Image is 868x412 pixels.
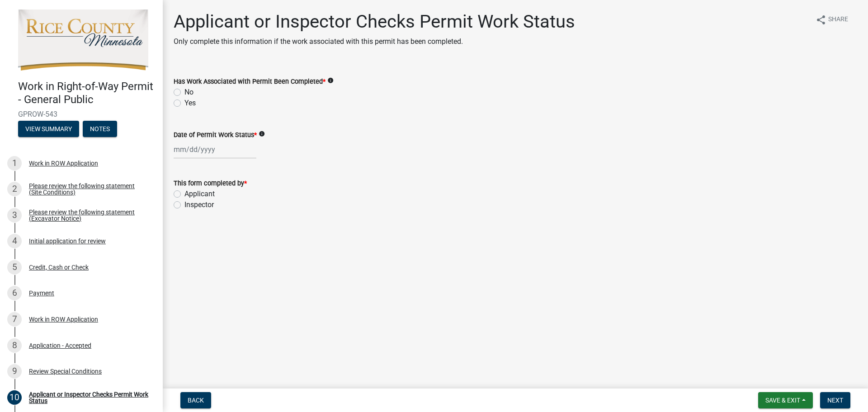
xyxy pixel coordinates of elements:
label: Inspector [184,199,214,210]
div: 6 [7,286,22,300]
div: 9 [7,364,22,379]
span: Share [828,14,848,25]
label: Yes [184,98,196,109]
div: 7 [7,312,22,327]
div: Review Special Conditions [29,368,102,374]
div: Payment [29,290,54,296]
i: share [816,14,826,25]
span: GPROW-543 [18,110,145,118]
input: mm/dd/yyyy [174,140,256,159]
div: 10 [7,390,22,405]
div: Applicant or Inspector Checks Permit Work Status [29,391,148,404]
div: 5 [7,260,22,275]
h4: Work in Right-of-Way Permit - General Public [18,80,156,106]
h1: Applicant or Inspector Checks Permit Work Status [174,11,575,33]
label: No [184,87,193,98]
div: Work in ROW Application [29,316,98,322]
div: Initial application for review [29,238,106,244]
div: Application - Accepted [29,342,91,349]
img: Rice County, Minnesota [18,9,148,71]
div: 1 [7,156,22,170]
label: This form completed by [174,180,247,187]
label: Date of Permit Work Status [174,132,257,138]
button: Next [820,392,850,408]
div: 2 [7,182,22,196]
div: 3 [7,208,22,223]
button: Back [180,392,211,408]
i: info [327,77,334,84]
div: Please review the following statement (Excavator Notice) [29,209,148,222]
label: Applicant [184,189,215,199]
span: Back [188,397,204,404]
i: info [259,131,265,137]
button: Save & Exit [758,392,813,408]
span: Next [827,397,843,404]
div: Work in ROW Application [29,160,98,166]
wm-modal-confirm: Summary [18,126,79,133]
p: Only complete this information if the work associated with this permit has been completed. [174,36,575,47]
div: Credit, Cash or Check [29,264,89,270]
span: Save & Exit [765,397,800,404]
div: 4 [7,234,22,248]
wm-modal-confirm: Notes [83,126,117,133]
button: shareShare [808,11,855,28]
button: Notes [83,121,117,137]
div: 8 [7,338,22,353]
div: Please review the following statement (Site Conditions) [29,183,148,195]
button: View Summary [18,121,79,137]
label: Has Work Associated with Permit Been Completed [174,79,325,85]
